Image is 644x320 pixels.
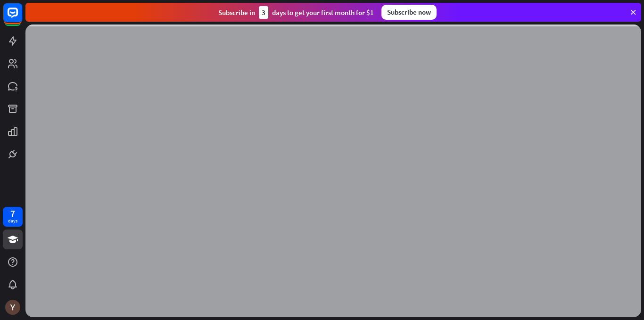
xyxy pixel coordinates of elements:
[259,6,268,19] div: 3
[218,6,374,19] div: Subscribe in days to get your first month for $1
[3,207,23,227] a: 7 days
[10,209,15,218] div: 7
[381,5,437,20] div: Subscribe now
[8,218,17,224] div: days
